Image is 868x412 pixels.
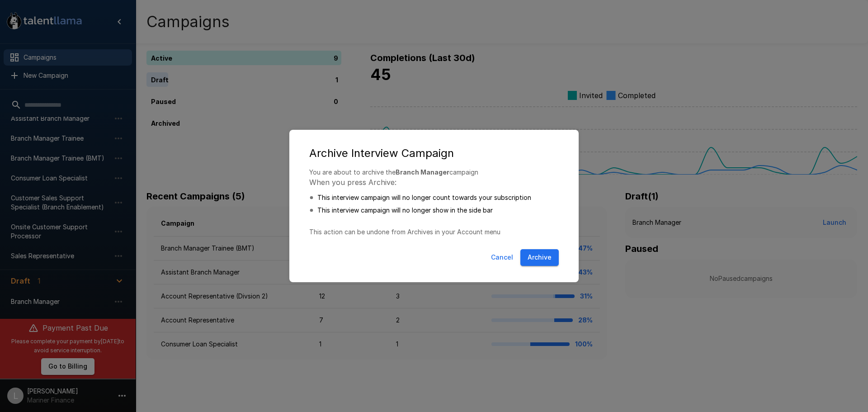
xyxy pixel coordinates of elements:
h2: Archive Interview Campaign [298,139,570,168]
p: When you press Archive: [309,177,559,188]
button: Archive [520,249,559,266]
p: This interview campaign will no longer show in the side bar [317,206,493,215]
button: Cancel [487,249,517,266]
p: This interview campaign will no longer count towards your subscription [317,193,531,202]
p: This action can be undone from Archives in your Account menu [309,227,559,237]
p: You are about to archive the campaign [309,168,559,177]
b: Branch Manager [396,168,449,176]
